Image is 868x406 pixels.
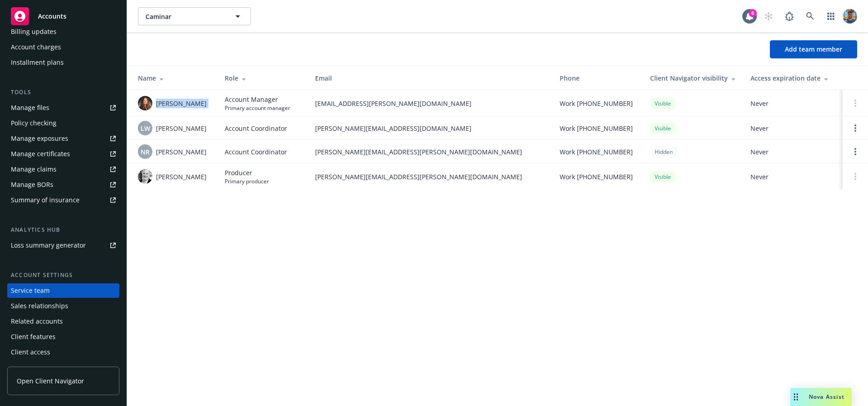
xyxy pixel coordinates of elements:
[759,7,778,25] a: Start snowing
[315,73,545,83] div: Email
[750,99,835,108] span: Never
[7,193,119,207] a: Summary of insurance
[7,100,119,115] a: Manage files
[7,4,119,29] a: Accounts
[225,177,269,185] span: Primary producer
[750,172,835,182] span: Never
[7,314,119,329] a: Related accounts
[11,330,56,344] div: Client features
[225,73,301,83] div: Role
[141,147,150,157] span: NR
[650,171,675,182] div: Visible
[138,7,251,25] button: Caminar
[750,147,835,157] span: Never
[156,99,207,108] span: [PERSON_NAME]
[809,393,844,401] span: Nova Assist
[843,9,857,24] img: photo
[315,99,545,108] span: [EMAIL_ADDRESS][PERSON_NAME][DOMAIN_NAME]
[7,177,119,192] a: Manage BORs
[156,147,207,157] span: [PERSON_NAME]
[138,96,152,110] img: photo
[780,7,798,25] a: Report a Bug
[138,169,152,184] img: photo
[11,24,57,39] div: Billing updates
[7,345,119,359] a: Client access
[790,388,802,406] div: Drag to move
[560,99,633,108] span: Work [PHONE_NUMBER]
[770,40,857,58] button: Add team member
[11,299,68,313] div: Sales relationships
[11,238,86,253] div: Loss summary generator
[156,172,207,182] span: [PERSON_NAME]
[11,131,68,146] div: Manage exposures
[11,283,50,298] div: Service team
[7,330,119,344] a: Client features
[822,7,840,25] a: Switch app
[7,162,119,177] a: Manage claims
[7,40,119,54] a: Account charges
[785,45,842,53] span: Add team member
[750,73,835,83] div: Access expiration date
[225,168,269,177] span: Producer
[11,55,64,70] div: Installment plans
[141,124,150,133] span: LW
[650,123,675,134] div: Visible
[11,147,70,161] div: Manage certificates
[7,238,119,253] a: Loss summary generator
[7,225,119,234] div: Analytics hub
[7,88,119,97] div: Tools
[11,100,49,115] div: Manage files
[850,123,861,134] a: Open options
[7,147,119,161] a: Manage certificates
[560,73,636,83] div: Phone
[315,124,545,133] span: [PERSON_NAME][EMAIL_ADDRESS][DOMAIN_NAME]
[7,55,119,70] a: Installment plans
[850,146,861,157] a: Open options
[17,376,84,386] span: Open Client Navigator
[11,162,57,177] div: Manage claims
[315,172,545,182] span: [PERSON_NAME][EMAIL_ADDRESS][PERSON_NAME][DOMAIN_NAME]
[11,345,50,359] div: Client access
[7,131,119,146] a: Manage exposures
[801,7,819,25] a: Search
[225,104,290,112] span: Primary account manager
[650,98,675,109] div: Visible
[560,124,633,133] span: Work [PHONE_NUMBER]
[7,299,119,313] a: Sales relationships
[7,283,119,298] a: Service team
[138,73,210,83] div: Name
[560,147,633,157] span: Work [PHONE_NUMBER]
[315,147,545,157] span: [PERSON_NAME][EMAIL_ADDRESS][PERSON_NAME][DOMAIN_NAME]
[7,271,119,280] div: Account settings
[38,13,66,20] span: Accounts
[146,12,224,21] span: Caminar
[790,388,852,406] button: Nova Assist
[225,95,290,104] span: Account Manager
[11,116,57,130] div: Policy checking
[225,147,287,157] span: Account Coordinator
[650,73,736,83] div: Client Navigator visibility
[11,193,80,207] div: Summary of insurance
[749,9,757,17] div: 6
[11,177,53,192] div: Manage BORs
[225,124,287,133] span: Account Coordinator
[11,40,61,54] div: Account charges
[7,116,119,130] a: Policy checking
[650,146,677,158] div: Hidden
[560,172,633,182] span: Work [PHONE_NUMBER]
[11,314,63,329] div: Related accounts
[156,124,207,133] span: [PERSON_NAME]
[7,24,119,39] a: Billing updates
[750,124,835,133] span: Never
